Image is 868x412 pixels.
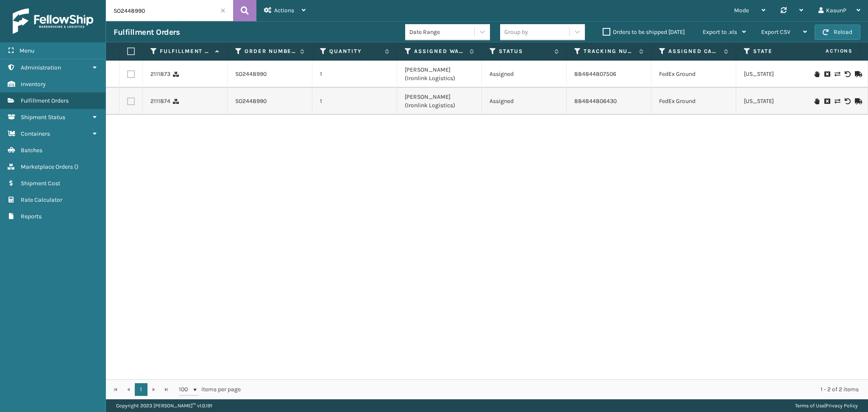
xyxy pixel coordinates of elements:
div: | [795,399,858,412]
a: 1 [135,383,147,396]
div: Group by [504,28,528,36]
td: 1 [312,61,397,88]
td: Assigned [482,88,567,115]
a: 884844807506 [574,70,616,78]
a: 2111874 [150,97,170,106]
label: Orders to be shipped [DATE] [603,28,685,36]
i: Void Label [845,98,850,104]
a: 884844806430 [574,97,617,105]
td: FedEx Ground [651,88,736,115]
span: Mode [734,7,749,14]
i: On Hold [814,71,819,77]
div: 1 - 2 of 2 items [253,385,859,394]
span: 100 [179,385,192,394]
img: logo [13,8,93,34]
span: Reports [21,213,42,220]
span: Export to .xls [703,28,737,36]
td: [US_STATE] [736,88,821,115]
label: Order Number [245,47,296,55]
td: FedEx Ground [651,61,736,88]
label: State [753,47,804,55]
label: Tracking Number [584,47,635,55]
span: Actions [799,44,858,58]
i: Mark as Shipped [855,71,860,77]
span: Export CSV [761,28,790,36]
i: Change shipping [835,71,840,77]
span: items per page [179,383,241,396]
button: Reload [815,25,860,40]
span: Menu [19,47,34,54]
span: Actions [274,7,294,14]
label: Status [499,47,550,55]
a: 2111873 [150,70,170,78]
span: Administration [21,64,61,71]
span: Rate Calculator [21,196,62,203]
span: Batches [21,147,42,154]
span: Inventory [21,81,46,88]
i: On Hold [814,98,819,104]
span: Shipment Status [21,114,65,121]
td: [PERSON_NAME] (Ironlink Logistics) [397,61,482,88]
div: Date Range [409,28,475,36]
td: [US_STATE] [736,61,821,88]
span: Containers [21,130,50,137]
i: Change shipping [835,98,840,104]
span: Marketplace Orders [21,163,73,170]
label: Quantity [329,47,381,55]
span: ( ) [74,163,78,170]
label: Assigned Carrier Service [668,47,720,55]
h3: Fulfillment Orders [114,27,180,37]
span: Shipment Cost [21,180,60,187]
i: Request to Be Cancelled [824,71,829,77]
td: Assigned [482,61,567,88]
a: SO2448990 [235,97,267,106]
i: Void Label [845,71,850,77]
a: Privacy Policy [826,403,858,409]
td: 1 [312,88,397,115]
a: Terms of Use [795,403,824,409]
p: Copyright 2023 [PERSON_NAME]™ v 1.0.191 [116,399,212,412]
a: SO2448990 [235,70,267,78]
i: Request to Be Cancelled [824,98,829,104]
label: Fulfillment Order Id [160,47,211,55]
label: Assigned Warehouse [414,47,465,55]
i: Mark as Shipped [855,98,860,104]
td: [PERSON_NAME] (Ironlink Logistics) [397,88,482,115]
span: Fulfillment Orders [21,97,69,104]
